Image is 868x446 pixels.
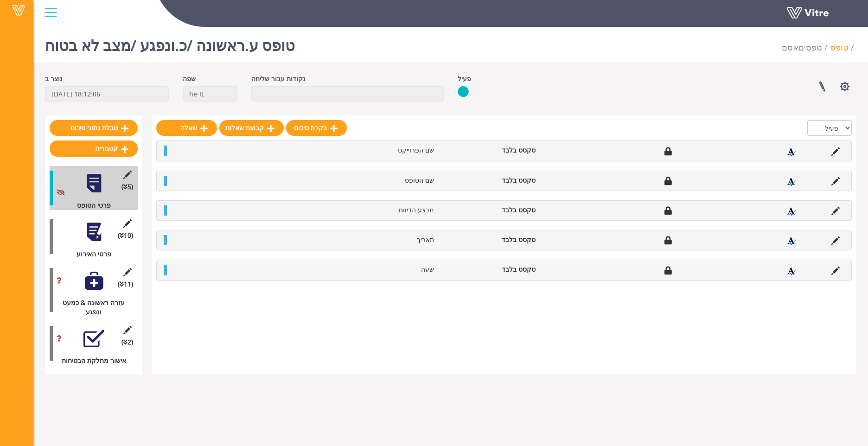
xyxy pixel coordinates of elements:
[70,123,118,132] font: טבלת נתוני סיכום
[417,235,434,244] span: תאריך
[124,280,133,288] font: (11
[95,144,118,153] font: קטגוריה
[458,86,469,97] img: כן
[439,146,540,155] li: טקסט בלבד
[439,176,540,185] li: טקסט בלבד
[118,231,133,240] span: )
[399,205,434,214] span: מבצע הדיווח
[439,265,540,274] li: טקסט בלבד
[798,42,822,53] a: טפסים
[121,182,133,191] span: )
[50,201,131,210] div: פרטי הטופס
[121,338,133,347] span: )
[50,356,131,365] div: אישור מחלקת הבטיחות
[398,146,434,154] span: שם הפרוייקט
[405,176,434,185] span: שם הטופס
[45,23,295,63] h1: טופס ע.ראשונה /כ.ונפגע /מצב לא בטוח
[421,265,434,274] span: שעה
[118,280,133,289] span: )
[782,42,798,53] span: 402
[286,120,347,136] a: בקרת סיכום
[45,74,63,83] label: נוצר ב
[439,205,540,215] li: טקסט בלבד
[183,74,196,83] label: שפה
[50,140,138,156] a: קטגוריה
[180,123,197,132] font: שאלה
[458,74,471,83] label: פעיל
[225,123,264,132] font: קבוצת שאלות
[156,120,217,136] a: שאלה
[50,298,131,317] div: עזרה ראשונה & כמעט ונפגע
[128,338,133,346] font: (2
[50,120,138,136] a: טבלת נתוני סיכום
[294,123,327,132] font: בקרת סיכום
[128,182,133,191] font: (5
[219,120,284,136] a: קבוצת שאלות
[439,235,540,244] li: טקסט בלבד
[251,74,306,83] label: נקודות עבור שליחה
[830,42,856,54] li: טופס
[50,249,131,259] div: פרטי האירוע
[124,231,133,240] font: (10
